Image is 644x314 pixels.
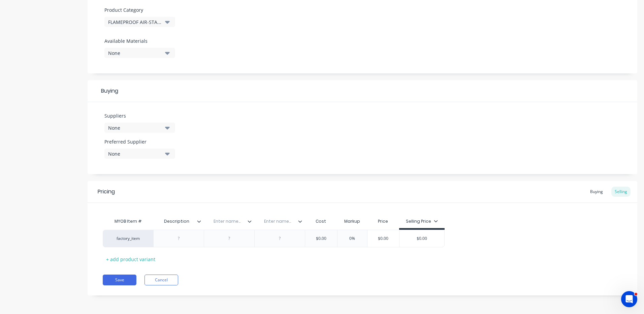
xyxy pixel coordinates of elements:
[108,124,162,131] div: None
[399,230,444,247] div: $0.00
[104,123,175,133] button: None
[103,254,159,264] div: + add product variant
[108,19,162,26] div: FLAMEPROOF AIR-START PARTS
[587,187,606,197] div: Buying
[104,149,175,159] button: None
[104,17,175,27] button: FLAMEPROOF AIR-START PARTS
[337,215,367,228] div: Markup
[153,213,200,230] div: Description
[304,230,338,247] div: $0.00
[109,235,147,242] div: factory_item
[611,187,631,197] div: Selling
[104,37,175,44] label: Available Materials
[335,230,369,247] div: 0%
[254,213,301,230] div: Enter name...
[108,50,162,57] div: None
[104,112,175,119] label: Suppliers
[104,48,175,58] button: None
[305,215,337,228] div: Cost
[367,215,399,228] div: Price
[366,230,400,247] div: $0.00
[621,291,637,307] iframe: Intercom live chat
[153,215,204,228] div: Description
[104,138,175,145] label: Preferred Supplier
[254,215,305,228] div: Enter name...
[144,275,178,285] button: Cancel
[406,218,438,224] div: Selling Price
[204,213,250,230] div: Enter name...
[104,6,172,13] label: Product Category
[98,188,115,196] div: Pricing
[204,215,254,228] div: Enter name...
[108,150,162,157] div: None
[88,80,637,102] div: Buying
[103,215,153,228] div: MYOB Item #
[103,230,445,247] div: factory_item$0.000%$0.00$0.00
[103,275,136,285] button: Save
